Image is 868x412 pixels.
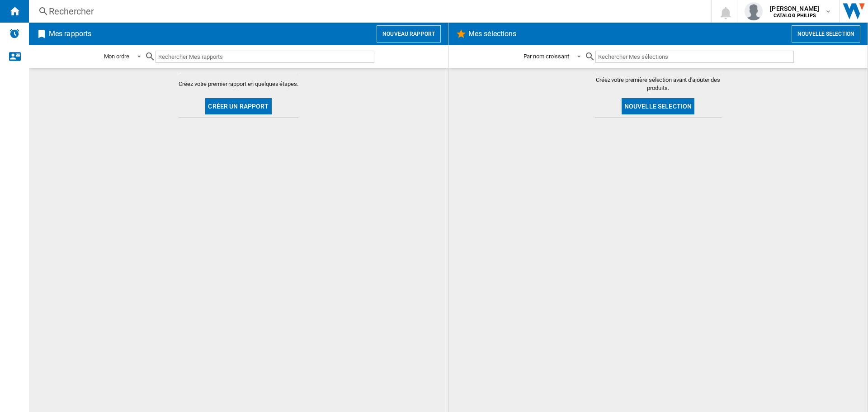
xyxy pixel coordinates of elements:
[9,28,20,39] img: alerts-logo.svg
[377,25,441,43] button: Nouveau rapport
[595,51,794,63] input: Rechercher Mes sélections
[595,76,722,92] span: Créez votre première sélection avant d'ajouter des produits.
[745,2,763,20] img: profile.jpg
[467,25,518,43] h2: Mes sélections
[524,53,569,60] div: Par nom croissant
[622,98,695,114] button: Nouvelle selection
[792,25,860,43] button: Nouvelle selection
[770,4,819,13] span: [PERSON_NAME]
[49,5,687,18] div: Rechercher
[156,51,374,63] input: Rechercher Mes rapports
[104,53,129,60] div: Mon ordre
[179,80,298,88] span: Créez votre premier rapport en quelques étapes.
[774,13,816,19] b: CATALOG PHILIPS
[47,25,93,43] h2: Mes rapports
[205,98,271,114] button: Créer un rapport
